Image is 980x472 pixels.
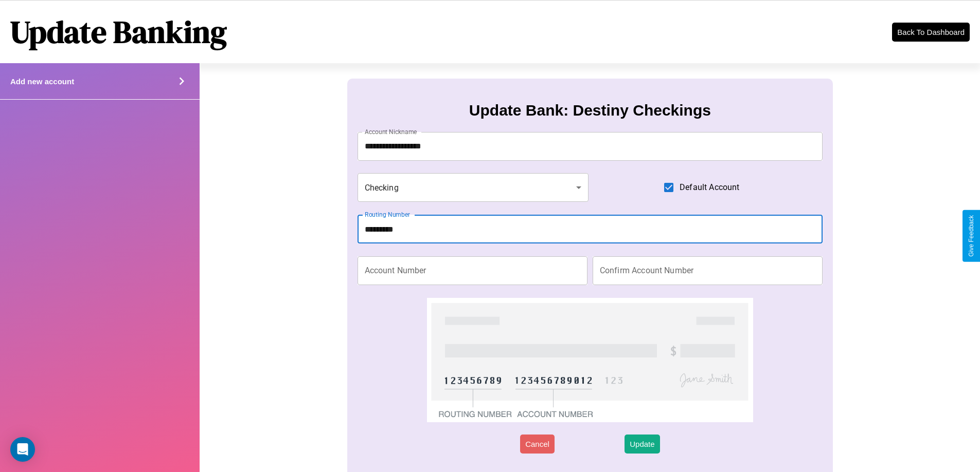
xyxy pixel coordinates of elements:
div: Give Feedback [968,215,975,257]
button: Update [625,435,660,454]
div: Open Intercom Messenger [10,437,35,462]
label: Account Nickname [365,127,417,136]
img: check [427,298,753,422]
span: Default Account [680,181,739,194]
label: Routing Number [365,210,410,219]
div: Checking [358,173,589,202]
h1: Update Banking [10,11,227,53]
button: Back To Dashboard [892,23,970,42]
h4: Add new account [10,77,74,86]
h3: Update Bank: Destiny Checkings [469,102,711,119]
button: Cancel [520,435,555,454]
